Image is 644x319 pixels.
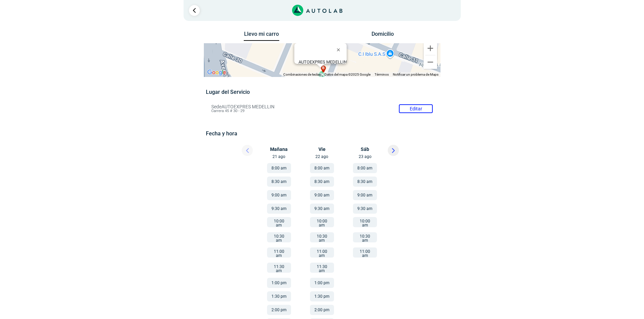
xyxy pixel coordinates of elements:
button: 1:30 pm [310,291,334,301]
b: AUTOEXPRES MEDELLIN [298,59,347,64]
button: 9:30 am [310,204,334,214]
span: b [322,65,325,71]
img: Google [206,68,228,77]
button: 9:00 am [353,190,377,200]
a: Link al sitio de autolab [292,7,342,13]
button: 11:00 am [267,247,291,258]
button: 8:30 am [267,177,291,187]
button: 11:30 am [267,263,291,273]
button: 10:30 am [267,232,291,242]
h5: Fecha y hora [206,130,438,137]
button: Reducir [424,55,437,69]
button: 10:00 am [353,217,377,227]
button: Ampliar [424,42,437,55]
button: 10:00 am [267,217,291,227]
button: 11:00 am [310,247,334,258]
button: 10:00 am [310,217,334,227]
button: 1:30 pm [267,291,291,301]
div: Carrera 45 # 30 - 29 [298,59,347,70]
button: 10:30 am [310,232,334,242]
a: Ir al paso anterior [189,5,200,16]
button: Combinaciones de teclas [283,72,320,77]
h5: Lugar del Servicio [206,89,438,95]
button: 10:30 am [353,232,377,242]
span: Datos del mapa ©2025 Google [325,73,371,76]
button: 8:30 am [353,177,377,187]
button: 11:00 am [353,247,377,258]
button: Domicilio [365,31,400,41]
a: Notificar un problema de Maps [393,73,438,76]
button: 2:00 pm [267,305,291,315]
button: 2:00 pm [310,305,334,315]
button: 8:30 am [310,177,334,187]
button: 1:00 pm [310,278,334,288]
button: 9:00 am [310,190,334,200]
button: 8:00 am [353,163,377,173]
button: 9:30 am [353,204,377,214]
button: 8:00 am [267,163,291,173]
a: Abre esta zona en Google Maps (se abre en una nueva ventana) [206,68,228,77]
button: 9:00 am [267,190,291,200]
button: Cerrar [332,42,348,58]
button: 11:30 am [310,263,334,273]
button: 8:00 am [310,163,334,173]
button: 1:00 pm [267,278,291,288]
a: Términos [375,73,389,76]
button: Llevo mi carro [244,31,279,41]
button: 9:30 am [267,204,291,214]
